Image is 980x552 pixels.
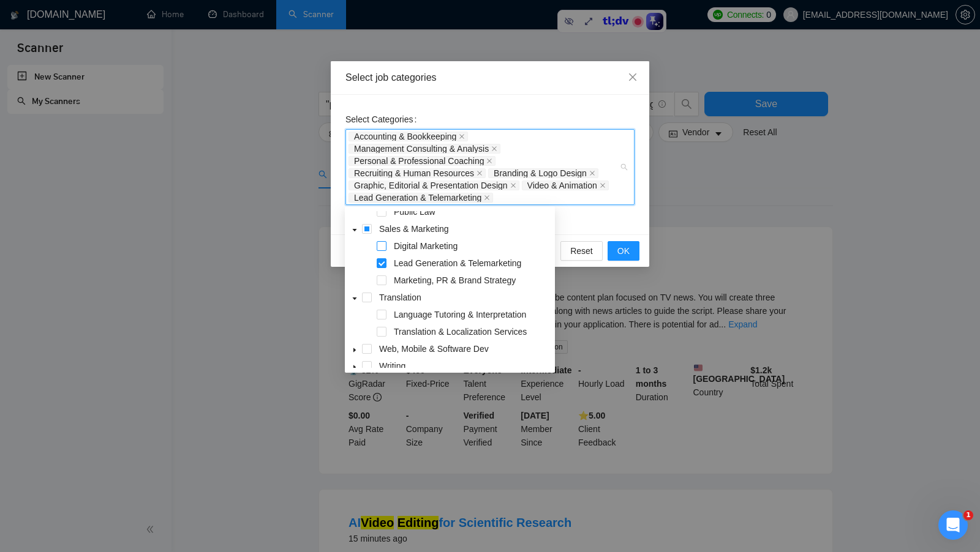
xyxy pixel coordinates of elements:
[377,341,552,356] span: Web, Mobile & Software Dev
[589,170,595,176] span: close
[510,182,516,188] span: close
[352,227,358,233] span: caret-down
[570,244,593,258] span: Reset
[379,361,405,371] span: Writing
[391,256,552,270] span: Lead Generation & Telemarketing
[477,170,483,176] span: close
[963,510,973,520] span: 1
[391,307,552,322] span: Language Tutoring & Interpretation
[560,241,603,261] button: Reset
[527,181,597,190] span: Video & Animation
[488,168,598,178] span: Branding & Logo Design
[394,310,526,319] span: Language Tutoring & Interpretation
[354,181,508,190] span: Graphic, Editorial & Presentation Design
[349,193,493,203] span: Lead Generation & Telemarketing
[391,204,552,219] span: Public Law
[345,71,635,84] div: Select job categories
[459,133,465,140] span: close
[352,364,358,370] span: caret-down
[522,181,609,190] span: Video & Animation
[349,156,496,166] span: Personal & Professional Coaching
[379,344,489,354] span: Web, Mobile & Software Dev
[345,110,421,129] label: Select Categories
[349,181,519,190] span: Graphic, Editorial & Presentation Design
[394,275,516,285] span: Marketing, PR & Brand Strategy
[391,324,552,339] span: Translation & Localization Services
[377,359,552,373] span: Writing
[391,239,552,253] span: Digital Marketing
[616,61,649,94] button: Close
[394,258,521,268] span: Lead Generation & Telemarketing
[352,296,358,302] span: caret-down
[938,510,968,540] iframe: Intercom live chat
[354,157,484,165] span: Personal & Professional Coaching
[484,195,490,201] span: close
[379,293,421,302] span: Translation
[352,347,358,353] span: caret-down
[600,182,606,188] span: close
[486,158,492,164] span: close
[349,168,486,178] span: Recruiting & Human Resources
[379,224,449,234] span: Sales & Marketing
[617,244,630,258] span: OK
[496,193,498,203] input: Select Categories
[628,72,638,82] span: close
[354,193,481,202] span: Lead Generation & Telemarketing
[349,144,500,154] span: Management Consulting & Analysis
[354,169,474,177] span: Recruiting & Human Resources
[394,207,435,217] span: Public Law
[391,273,552,288] span: Marketing, PR & Brand Strategy
[377,222,552,236] span: Sales & Marketing
[354,132,456,141] span: Accounting & Bookkeeping
[491,146,497,152] span: close
[354,144,489,153] span: Management Consulting & Analysis
[394,327,527,337] span: Translation & Localization Services
[394,241,458,251] span: Digital Marketing
[608,241,639,261] button: OK
[349,132,468,141] span: Accounting & Bookkeeping
[377,290,552,305] span: Translation
[494,169,587,177] span: Branding & Logo Design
